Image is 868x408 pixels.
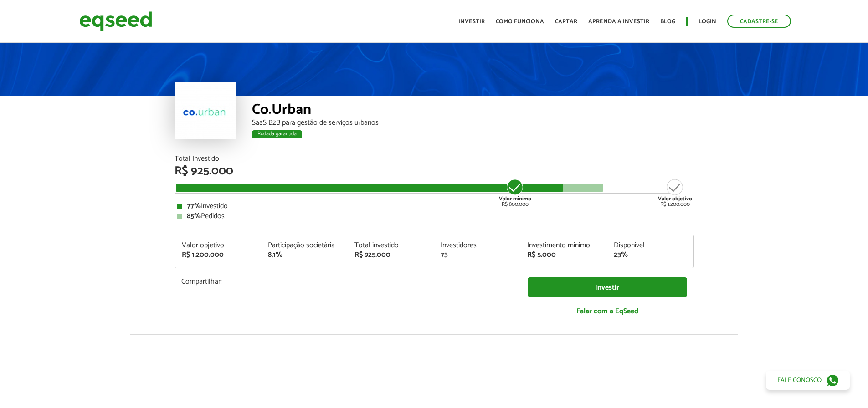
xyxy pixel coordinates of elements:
div: Pedidos [177,213,692,220]
a: Cadastre-se [727,15,791,28]
div: Disponível [614,242,687,249]
div: Co.Urban [252,102,694,119]
div: Valor objetivo [182,242,255,249]
a: Investir [458,19,485,25]
a: Aprenda a investir [588,19,649,25]
div: Participação societária [268,242,341,249]
div: Investido [177,203,692,210]
div: R$ 5.000 [527,251,600,259]
a: Investir [528,277,687,298]
a: Captar [555,19,577,25]
strong: 77% [187,200,201,212]
div: Total Investido [175,155,694,163]
div: Rodada garantida [252,130,302,138]
div: 73 [441,251,514,259]
img: EqSeed [79,9,152,33]
div: Total investido [354,242,427,249]
div: Investidores [441,242,514,249]
a: Fale conosco [766,371,850,390]
div: 23% [614,251,687,259]
a: Login [699,19,716,25]
div: Investimento mínimo [527,242,600,249]
strong: Valor objetivo [658,194,692,203]
div: R$ 800.000 [498,178,532,207]
p: Compartilhar: [181,277,514,286]
a: Falar com a EqSeed [528,302,687,321]
a: Como funciona [496,19,544,25]
div: R$ 925.000 [354,251,427,259]
div: SaaS B2B para gestão de serviços urbanos [252,119,694,127]
div: R$ 925.000 [175,165,694,177]
strong: 85% [187,210,201,222]
div: R$ 1.200.000 [182,251,255,259]
div: R$ 1.200.000 [658,178,692,207]
strong: Valor mínimo [499,194,531,203]
a: Blog [660,19,675,25]
div: 8,1% [268,251,341,259]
